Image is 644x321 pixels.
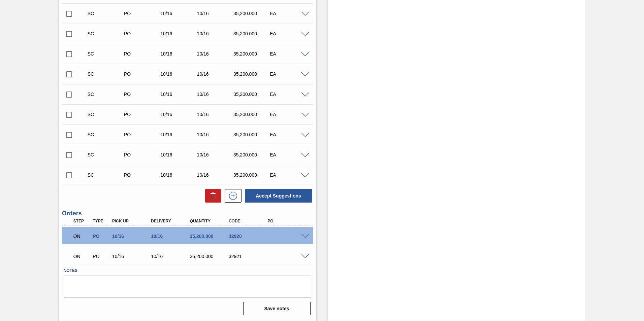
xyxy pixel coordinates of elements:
[149,254,193,259] div: 10/16/2025
[122,172,163,178] div: Purchase order
[195,11,236,16] div: 10/16/2025
[86,172,127,178] div: Suggestion Created
[268,31,309,36] div: EA
[159,71,199,77] div: 10/16/2025
[91,234,111,239] div: Purchase order
[195,71,236,77] div: 10/16/2025
[195,92,236,97] div: 10/16/2025
[232,92,272,97] div: 35,200.000
[159,51,199,57] div: 10/16/2025
[195,31,236,36] div: 10/16/2025
[72,229,92,244] div: Negotiating Order
[227,234,270,239] div: 32920
[149,234,193,239] div: 10/16/2025
[122,71,163,77] div: Purchase order
[227,219,270,223] div: Code
[268,11,309,16] div: EA
[86,11,127,16] div: Suggestion Created
[221,189,241,203] div: New suggestion
[122,31,163,36] div: Purchase order
[122,132,163,137] div: Purchase order
[72,249,92,264] div: Negotiating Order
[188,234,232,239] div: 35,200.000
[73,254,90,259] p: ON
[91,254,111,259] div: Purchase order
[195,132,236,137] div: 10/16/2025
[91,219,111,223] div: Type
[110,234,154,239] div: 10/16/2025
[243,302,311,315] button: Save notes
[86,31,127,36] div: Suggestion Created
[73,234,90,239] p: ON
[122,152,163,157] div: Purchase order
[268,112,309,117] div: EA
[268,51,309,57] div: EA
[232,71,272,77] div: 35,200.000
[62,210,313,217] h3: Orders
[110,254,154,259] div: 10/16/2025
[195,112,236,117] div: 10/16/2025
[159,172,199,178] div: 10/16/2025
[268,92,309,97] div: EA
[122,51,163,57] div: Purchase order
[188,219,232,223] div: Quantity
[110,219,154,223] div: Pick up
[232,11,272,16] div: 35,200.000
[188,254,232,259] div: 35,200.000
[202,189,221,203] div: Delete Suggestions
[195,152,236,157] div: 10/16/2025
[266,219,309,223] div: PO
[268,172,309,178] div: EA
[72,219,92,223] div: Step
[86,92,127,97] div: Suggestion Created
[159,31,199,36] div: 10/16/2025
[195,51,236,57] div: 10/16/2025
[232,51,272,57] div: 35,200.000
[159,132,199,137] div: 10/16/2025
[86,132,127,137] div: Suggestion Created
[268,152,309,157] div: EA
[241,188,313,203] div: Accept Suggestions
[122,92,163,97] div: Purchase order
[268,71,309,77] div: EA
[86,51,127,57] div: Suggestion Created
[227,254,270,259] div: 32921
[232,152,272,157] div: 35,200.000
[149,219,193,223] div: Delivery
[232,172,272,178] div: 35,200.000
[159,112,199,117] div: 10/16/2025
[159,92,199,97] div: 10/16/2025
[64,266,311,276] label: Notes
[232,132,272,137] div: 35,200.000
[122,11,163,16] div: Purchase order
[159,152,199,157] div: 10/16/2025
[86,112,127,117] div: Suggestion Created
[268,132,309,137] div: EA
[232,31,272,36] div: 35,200.000
[122,112,163,117] div: Purchase order
[86,152,127,157] div: Suggestion Created
[245,189,312,203] button: Accept Suggestions
[86,71,127,77] div: Suggestion Created
[195,172,236,178] div: 10/16/2025
[159,11,199,16] div: 10/16/2025
[232,112,272,117] div: 35,200.000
